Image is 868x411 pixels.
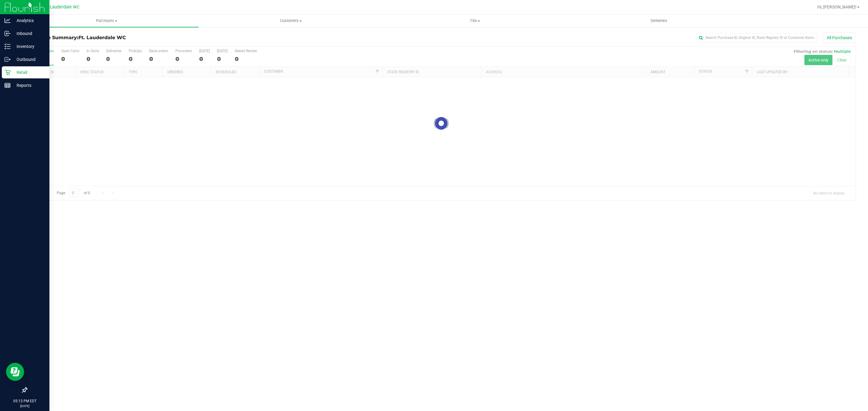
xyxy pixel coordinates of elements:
p: 05:13 PM EDT [3,398,47,404]
p: Inventory [11,43,47,50]
h3: Purchase Summary: [27,35,303,40]
a: Deliveries [567,14,751,27]
p: Analytics [11,17,47,24]
inline-svg: Outbound [5,56,11,62]
span: Purchases [14,18,199,24]
a: Tills [383,14,567,27]
input: Search Purchase ID, Original ID, State Registry ID or Customer Name... [696,33,817,42]
button: All Purchases [823,33,856,43]
span: Tills [383,18,567,24]
p: Outbound [11,56,47,63]
p: Reports [11,82,47,89]
inline-svg: Analytics [5,17,11,24]
span: Customers [199,18,382,24]
span: Hi, [PERSON_NAME]! [817,5,857,9]
inline-svg: Retail [5,69,11,75]
inline-svg: Inbound [5,30,11,36]
iframe: Resource center [6,363,24,381]
inline-svg: Inventory [5,43,11,49]
p: Inbound [11,30,47,37]
inline-svg: Reports [5,82,11,88]
span: Deliveries [643,18,675,24]
a: Purchases [14,14,199,27]
a: Customers [199,14,383,27]
p: [DATE] [3,404,47,408]
span: Ft. Lauderdale WC [78,35,126,40]
p: Retail [11,69,47,76]
span: Ft. Lauderdale WC [43,5,80,10]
